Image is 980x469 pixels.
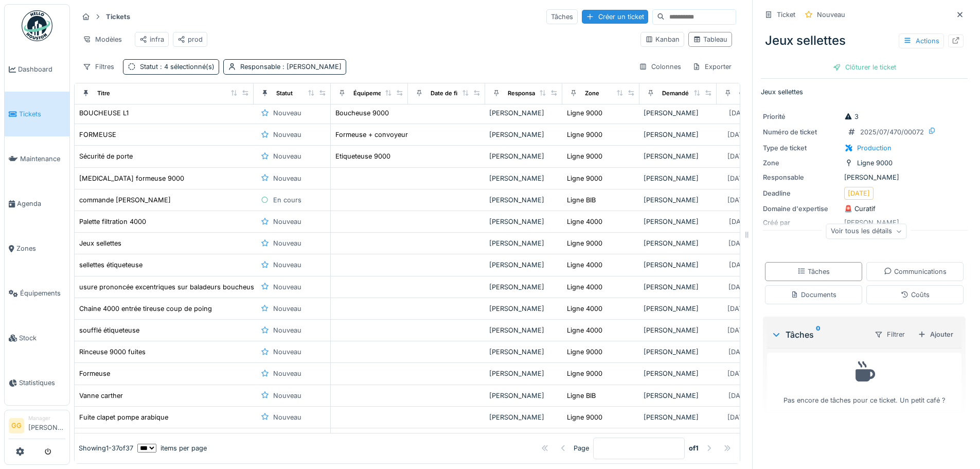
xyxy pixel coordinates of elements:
[273,195,301,205] div: En cours
[644,391,712,401] div: [PERSON_NAME]
[489,412,558,422] div: [PERSON_NAME]
[489,325,558,335] div: [PERSON_NAME]
[431,89,483,98] div: Date de fin prévue
[489,304,558,314] div: [PERSON_NAME]
[644,347,712,357] div: [PERSON_NAME]
[158,63,215,71] span: : 4 sélectionné(s)
[727,195,783,205] div: [DATE] @ 13:08:36
[727,304,783,314] div: [DATE] @ 13:23:02
[5,136,69,181] a: Maintenance
[761,27,968,54] div: Jeux sellettes
[644,195,712,205] div: [PERSON_NAME]
[761,87,968,97] p: Jeux sellettes
[489,260,558,270] div: [PERSON_NAME]
[335,108,389,118] div: Boucheuse 9000
[826,224,907,239] div: Voir tous les détails
[273,151,301,161] div: Nouveau
[644,325,712,335] div: [PERSON_NAME]
[177,34,203,44] div: prod
[78,59,119,74] div: Filtres
[20,154,65,164] span: Maintenance
[644,260,712,270] div: [PERSON_NAME]
[763,204,966,214] div: 🚨 Curatif
[567,412,602,422] div: Ligne 9000
[644,412,712,422] div: [PERSON_NAME]
[79,282,258,292] div: usure prononcée excentriques sur baladeurs boucheuse
[273,304,301,314] div: Nouveau
[728,391,782,401] div: [DATE] @ 08:01:31
[739,89,759,98] div: Créé le
[102,12,134,22] strong: Tickets
[689,443,699,453] strong: of 1
[728,238,782,248] div: [DATE] @ 13:12:47
[567,304,602,314] div: Ligne 4000
[567,391,596,401] div: Ligne BIB
[20,288,65,298] span: Équipements
[5,181,69,226] a: Agenda
[79,391,123,401] div: Vanne carther
[28,414,65,437] li: [PERSON_NAME]
[489,347,558,357] div: [PERSON_NAME]
[489,238,558,248] div: [PERSON_NAME]
[763,172,840,182] div: Responsable
[644,304,712,314] div: [PERSON_NAME]
[273,347,301,357] div: Nouveau
[644,130,712,140] div: [PERSON_NAME]
[771,328,866,341] div: Tâches
[79,369,110,378] div: Formeuse
[644,238,712,248] div: [PERSON_NAME]
[763,112,840,121] div: Priorité
[567,369,602,378] div: Ligne 9000
[79,108,129,118] div: BOUCHEUSE L1
[567,108,602,118] div: Ligne 9000
[240,62,342,72] div: Responsable
[644,217,712,227] div: [PERSON_NAME]
[763,127,840,137] div: Numéro de ticket
[508,89,544,98] div: Responsable
[97,89,110,98] div: Titre
[817,10,845,20] div: Nouveau
[816,328,821,341] sup: 0
[79,238,121,248] div: Jeux sellettes
[567,151,602,161] div: Ligne 9000
[797,267,830,276] div: Tâches
[5,316,69,360] a: Stock
[791,290,836,300] div: Documents
[79,443,133,453] div: Showing 1 - 37 of 37
[901,290,930,300] div: Coûts
[17,199,65,209] span: Agenda
[727,151,783,161] div: [DATE] @ 09:12:25
[489,391,558,401] div: [PERSON_NAME]
[16,244,65,253] span: Zones
[567,347,602,357] div: Ligne 9000
[763,204,840,214] div: Domaine d'expertise
[79,130,116,140] div: FORMEUSE
[273,108,301,118] div: Nouveau
[763,188,840,198] div: Deadline
[662,89,699,98] div: Demandé par
[79,151,133,161] div: Sécurité de porte
[489,108,558,118] div: [PERSON_NAME]
[567,173,602,183] div: Ligne 9000
[22,10,52,41] img: Badge_color-CXgf-gQk.svg
[777,10,795,20] div: Ticket
[273,369,301,378] div: Nouveau
[727,130,783,140] div: [DATE] @ 16:05:53
[567,217,602,227] div: Ligne 4000
[335,130,426,140] div: Formeuse + convoyeur 9000
[273,217,301,227] div: Nouveau
[79,325,139,335] div: soufflé étiqueteuse
[693,34,727,44] div: Tableau
[728,282,782,292] div: [DATE] @ 13:17:28
[276,89,293,98] div: Statut
[567,260,602,270] div: Ligne 4000
[857,158,893,168] div: Ligne 9000
[19,333,65,343] span: Stock
[489,173,558,183] div: [PERSON_NAME]
[763,158,840,168] div: Zone
[79,412,168,422] div: Fuite clapet pompe arabique
[644,282,712,292] div: [PERSON_NAME]
[273,282,301,292] div: Nouveau
[567,195,596,205] div: Ligne BIB
[585,89,599,98] div: Zone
